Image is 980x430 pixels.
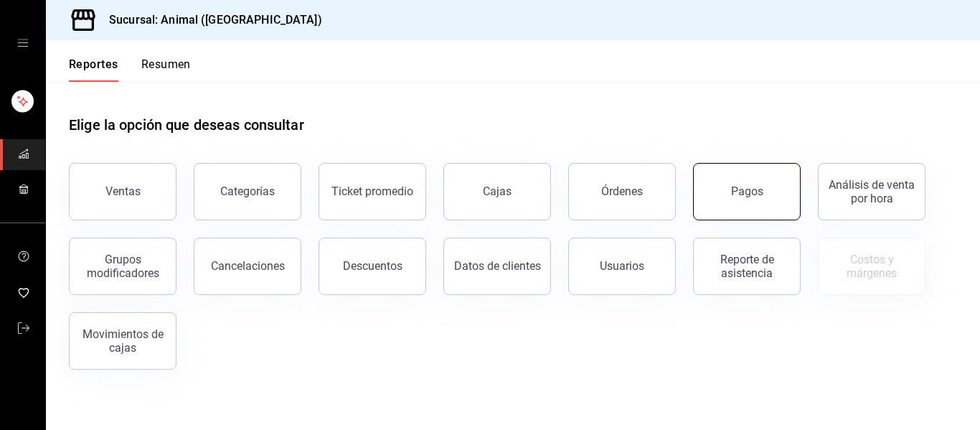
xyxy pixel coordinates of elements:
[568,238,676,295] button: Usuarios
[319,163,426,220] button: Ticket promedio
[818,238,925,295] button: Contrata inventarios para ver este reporte
[818,163,925,220] button: Análisis de venta por hora
[194,163,301,220] button: Categorías
[105,184,141,198] div: Ventas
[827,178,916,205] div: Análisis de venta por hora
[69,57,191,82] div: navigation tabs
[141,57,191,82] button: Resumen
[69,238,176,295] button: Grupos modificadores
[69,57,118,82] button: Reportes
[827,253,916,280] div: Costos y márgenes
[69,163,176,220] button: Ventas
[211,259,285,273] div: Cancelaciones
[702,253,791,280] div: Reporte de asistencia
[17,37,29,49] button: open drawer
[483,183,512,200] div: Cajas
[98,11,322,29] h3: Sucursal: Animal ([GEOGRAPHIC_DATA])
[693,163,801,220] button: Pagos
[443,238,551,295] button: Datos de clientes
[69,312,176,370] button: Movimientos de cajas
[194,238,301,295] button: Cancelaciones
[343,259,402,273] div: Descuentos
[319,238,426,295] button: Descuentos
[454,259,541,273] div: Datos de clientes
[600,259,644,273] div: Usuarios
[601,184,643,198] div: Órdenes
[220,184,275,198] div: Categorías
[693,238,801,295] button: Reporte de asistencia
[78,253,167,280] div: Grupos modificadores
[69,114,304,136] h1: Elige la opción que deseas consultar
[731,184,763,198] div: Pagos
[78,327,167,355] div: Movimientos de cajas
[568,163,676,220] button: Órdenes
[443,163,551,220] a: Cajas
[331,184,413,198] div: Ticket promedio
